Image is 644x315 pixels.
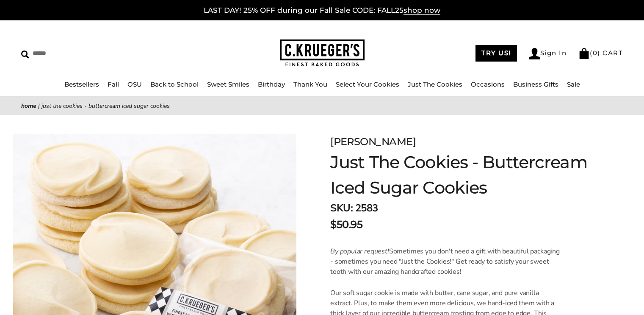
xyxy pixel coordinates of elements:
nav: breadcrumbs [21,101,623,111]
input: Search [21,47,164,60]
a: (0) CART [578,49,623,57]
em: By popular request! [330,247,389,256]
a: Sign In [529,48,567,59]
img: Bag [578,48,590,59]
span: 0 [593,49,598,57]
a: Thank You [293,80,327,88]
a: Back to School [150,80,199,88]
a: LAST DAY! 25% OFF during our Fall Sale CODE: FALL25shop now [204,6,440,15]
span: shop now [404,6,440,15]
a: TRY US! [475,45,517,62]
a: Home [21,102,36,110]
a: Occasions [471,80,505,88]
a: Birthday [258,80,285,88]
span: Just The Cookies - Buttercream Iced Sugar Cookies [41,102,170,110]
a: Business Gifts [513,80,558,88]
p: Sometimes you don't need a gift with beautiful packaging - sometimes you need "Just the Cookies!"... [330,246,562,277]
img: Search [21,51,29,59]
a: Bestsellers [64,80,99,88]
h1: Just The Cookies - Buttercream Iced Sugar Cookies [330,149,600,200]
a: Just The Cookies [408,80,462,88]
a: Select Your Cookies [336,80,399,88]
span: $50.95 [330,217,362,232]
a: Fall [108,80,119,88]
a: Sale [567,80,580,88]
img: Account [529,48,540,59]
a: Sweet Smiles [207,80,249,88]
span: | [38,102,40,110]
img: C.KRUEGER'S [280,39,365,67]
div: [PERSON_NAME] [330,134,600,149]
span: 2583 [355,201,378,215]
strong: SKU: [330,201,353,215]
a: OSU [127,80,142,88]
